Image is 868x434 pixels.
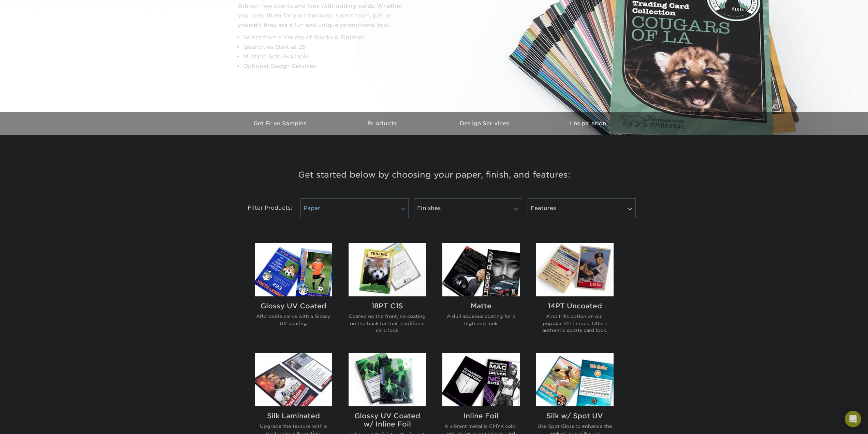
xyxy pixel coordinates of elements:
[349,353,426,406] img: Glossy UV Coated w/ Inline Foil Trading Cards
[230,112,332,135] a: Get Free Samples
[536,412,614,420] h2: Silk w/ Spot UV
[349,302,426,310] h2: 18PT C1S
[300,198,409,218] a: Paper
[238,1,408,30] p: Attract new clients and fans with trading cards. Whether you need them for your business, sports ...
[349,313,426,334] p: Coated on the front, no coating on the back for that traditional card look
[349,243,426,345] a: 18PT C1S Trading Cards 18PT C1S Coated on the front, no coating on the back for that traditional ...
[845,411,861,427] div: Open Intercom Messenger
[442,313,520,327] p: A dull aqueous coating for a high end look
[243,61,408,71] li: Optional Design Services
[536,313,614,334] p: A no frills option on our popular 14PT stock. Offers authentic sports card look.
[349,243,426,296] img: 18PT C1S Trading Cards
[536,120,639,127] h3: Inspiration
[536,353,614,406] img: Silk w/ Spot UV Trading Cards
[536,243,614,345] a: 14PT Uncoated Trading Cards 14PT Uncoated A no frills option on our popular 14PT stock. Offers au...
[414,198,522,218] a: Finishes
[243,52,408,61] li: Multiple Sets Available
[255,353,332,406] img: Silk Laminated Trading Cards
[434,120,536,127] h3: Design Services
[442,302,520,310] h2: Matte
[255,412,332,420] h2: Silk Laminated
[442,243,520,345] a: Matte Trading Cards Matte A dull aqueous coating for a high end look
[536,302,614,310] h2: 14PT Uncoated
[536,243,614,296] img: 14PT Uncoated Trading Cards
[434,112,536,135] a: Design Services
[442,243,520,296] img: Matte Trading Cards
[528,198,636,218] a: Features
[442,353,520,406] img: Inline Foil Trading Cards
[230,120,332,127] h3: Get Free Samples
[243,33,408,42] li: Select from a Variety of Stocks & Finishes
[442,412,520,420] h2: Inline Foil
[255,243,332,296] img: Glossy UV Coated Trading Cards
[243,42,408,52] li: Quantities Start at 25
[255,243,332,345] a: Glossy UV Coated Trading Cards Glossy UV Coated Affordable cards with a Glossy UV coating
[255,313,332,327] p: Affordable cards with a Glossy UV coating
[536,112,639,135] a: Inspiration
[235,159,634,190] h3: Get started below by choosing your paper, finish, and features:
[349,412,426,428] h2: Glossy UV Coated w/ Inline Foil
[255,302,332,310] h2: Glossy UV Coated
[332,112,434,135] a: Products
[230,198,298,218] div: Filter Products:
[332,120,434,127] h3: Products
